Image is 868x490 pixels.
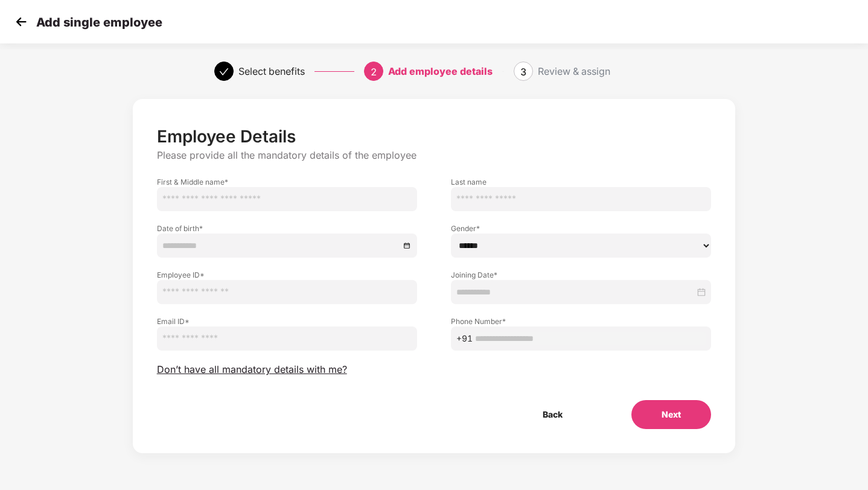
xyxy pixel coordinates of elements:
label: Last name [451,177,711,187]
label: Date of birth [157,223,417,234]
label: First & Middle name [157,177,417,187]
label: Joining Date [451,270,711,280]
label: Employee ID [157,270,417,280]
label: Gender [451,223,711,234]
label: Phone Number [451,316,711,326]
img: svg+xml;base64,PHN2ZyB4bWxucz0iaHR0cDovL3d3dy53My5vcmcvMjAwMC9zdmciIHdpZHRoPSIzMCIgaGVpZ2h0PSIzMC... [12,13,30,31]
span: Don’t have all mandatory details with me? [157,363,347,376]
button: Next [631,400,711,429]
span: check [219,67,229,77]
label: Email ID [157,316,417,326]
div: Select benefits [238,62,305,81]
span: +91 [456,332,473,345]
p: Please provide all the mandatory details of the employee [157,149,712,162]
button: Back [512,400,593,429]
span: 2 [371,66,377,78]
div: Review & assign [538,62,610,81]
span: 3 [520,66,526,78]
div: Add employee details [388,62,493,81]
p: Add single employee [36,15,162,30]
p: Employee Details [157,126,712,147]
